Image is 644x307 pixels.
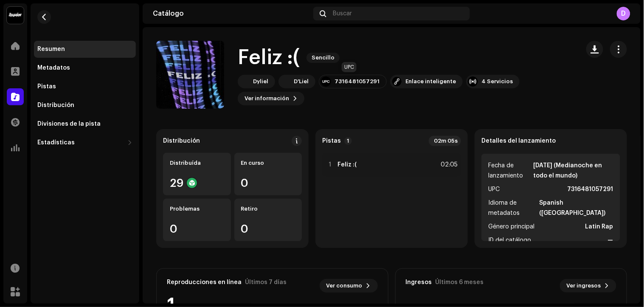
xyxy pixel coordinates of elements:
[405,78,456,85] div: Enlace inteligente
[238,44,300,71] h1: Feliz :(
[280,76,290,87] img: 88bec419-b04e-4d4e-b12f-df970a57f131
[7,7,24,24] img: 10370c6a-d0e2-4592-b8a2-38f444b0ca44
[253,78,268,85] div: Dyliel
[337,161,357,168] strong: Feliz :(
[481,138,556,144] strong: Detalles del lanzamiento
[245,90,289,107] span: Ver información
[429,136,461,146] div: 02m 05s
[294,78,309,85] div: D'Liel
[163,138,200,144] div: Distribución
[322,138,341,144] strong: Pistas
[488,161,532,181] span: Fecha de lanzamiento
[488,198,538,218] span: Idioma de metadatos
[307,53,340,63] span: Sencillo
[568,184,613,194] strong: 7316481057291
[37,65,70,71] div: Metadatos
[170,206,224,212] div: Problemas
[344,137,352,145] p-badge: 1
[585,222,613,232] strong: Latin Rap
[488,235,531,245] span: ID del catálogo
[320,279,378,293] button: Ver consumo
[439,160,458,170] div: 02:05
[37,121,101,127] div: Divisiones de la pista
[34,134,136,151] re-m-nav-dropdown: Estadísticas
[37,46,65,53] div: Resumen
[567,277,601,294] span: Ver ingresos
[167,279,242,286] div: Reproducciones en línea
[436,279,484,286] div: Últimos 6 meses
[608,235,613,245] strong: —
[34,78,136,95] re-m-nav-item: Pistas
[488,222,534,232] span: Género principal
[170,160,224,166] div: Distribuída
[238,92,304,105] button: Ver información
[481,78,513,85] div: 4 Servicios
[37,139,75,146] div: Estadísticas
[34,115,136,132] re-m-nav-item: Divisiones de la pista
[245,279,287,286] div: Últimos 7 días
[533,161,613,181] strong: [DATE] (Medianoche en todo el mundo)
[34,41,136,58] re-m-nav-item: Resumen
[560,279,616,293] button: Ver ingresos
[333,10,352,17] span: Buscar
[617,7,630,20] div: D
[34,97,136,114] re-m-nav-item: Distribución
[37,102,74,109] div: Distribución
[488,184,500,194] span: UPC
[34,59,136,76] re-m-nav-item: Metadatos
[37,83,56,90] div: Pistas
[406,279,432,286] div: Ingresos
[540,198,613,218] strong: Spanish ([GEOGRAPHIC_DATA])
[241,206,295,212] div: Retiro
[335,78,380,85] div: 7316481057291
[153,10,310,17] div: Catálogo
[241,160,295,166] div: En curso
[326,277,363,294] span: Ver consumo
[239,76,250,87] img: de6a132e-d8b5-457b-92a0-67cf2096e637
